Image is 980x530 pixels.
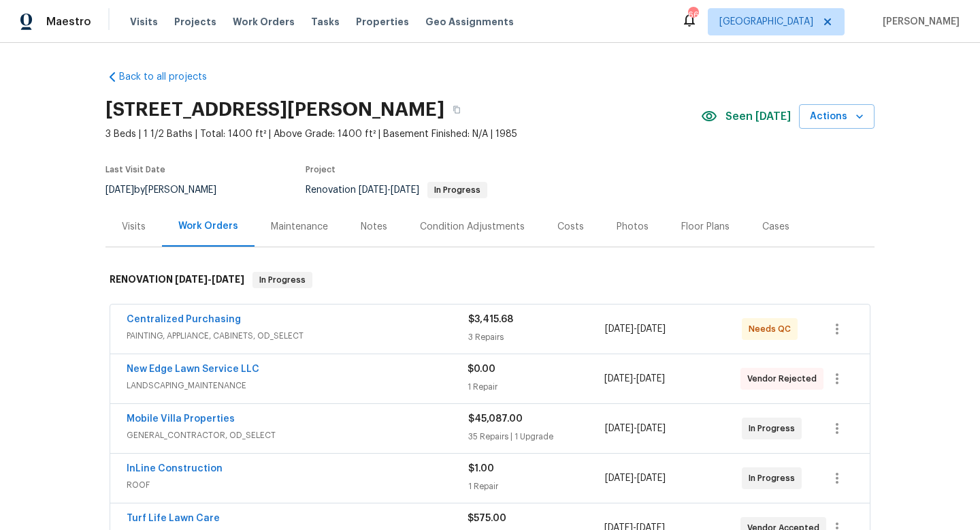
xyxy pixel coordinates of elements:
span: Actions [810,108,864,125]
span: [DATE] [175,275,208,284]
span: [DATE] [637,473,666,483]
div: Costs [557,220,584,234]
span: [DATE] [212,275,244,284]
span: In Progress [749,422,800,435]
div: Maintenance [271,220,328,234]
span: Tasks [311,17,340,27]
span: [DATE] [605,424,634,433]
div: 1 Repair [468,480,605,493]
span: [DATE] [605,473,634,483]
div: Notes [361,220,387,234]
div: RENOVATION [DATE]-[DATE]In Progress [105,258,875,302]
span: $1.00 [468,464,494,473]
span: [DATE] [637,324,666,334]
span: [DATE] [637,424,666,433]
div: Condition Adjustments [420,220,525,234]
span: Properties [356,15,409,29]
button: Copy Address [444,97,469,122]
span: PAINTING, APPLIANCE, CABINETS, OD_SELECT [127,329,468,343]
span: $45,087.00 [468,414,523,424]
span: - [605,422,666,435]
span: In Progress [429,186,486,194]
div: 66 [688,8,698,22]
span: Projects [174,15,216,29]
h6: RENOVATION [110,272,244,288]
div: Visits [122,220,146,234]
span: Maestro [46,15,91,29]
span: In Progress [254,273,311,287]
span: - [359,185,419,195]
button: Actions [799,104,875,129]
div: Floor Plans [681,220,730,234]
span: - [605,322,666,336]
div: by [PERSON_NAME] [105,182,233,198]
span: 3 Beds | 1 1/2 Baths | Total: 1400 ft² | Above Grade: 1400 ft² | Basement Finished: N/A | 1985 [105,127,701,141]
span: LANDSCAPING_MAINTENANCE [127,379,468,392]
span: $575.00 [468,514,506,523]
div: 3 Repairs [468,330,605,344]
span: Renovation [306,185,487,195]
span: GENERAL_CONTRACTOR, OD_SELECT [127,428,468,442]
span: [GEOGRAPHIC_DATA] [719,15,813,29]
span: [PERSON_NAME] [877,15,960,29]
span: Needs QC [749,322,796,336]
span: Seen [DATE] [725,110,791,123]
div: Cases [762,220,789,234]
a: InLine Construction [127,464,223,473]
span: [DATE] [604,374,633,384]
span: - [605,471,666,485]
span: $3,415.68 [468,315,513,324]
span: [DATE] [636,374,665,384]
span: Work Orders [233,15,295,29]
span: Project [306,166,336,174]
div: 35 Repairs | 1 Upgrade [468,430,605,443]
span: In Progress [749,471,800,485]
a: New Edge Lawn Service LLC [127,364,259,374]
span: [DATE] [359,185,387,195]
a: Back to all projects [105,70,236,84]
div: 1 Repair [468,380,604,394]
span: Visits [130,15,158,29]
a: Turf Life Lawn Care [127,514,220,523]
span: [DATE] [391,185,419,195]
span: - [175,275,244,284]
span: $0.00 [468,364,495,374]
span: [DATE] [105,185,134,195]
div: Work Orders [178,219,238,233]
span: [DATE] [605,324,634,334]
span: Geo Assignments [425,15,514,29]
span: Vendor Rejected [747,372,822,386]
span: Last Visit Date [105,166,165,174]
h2: [STREET_ADDRESS][PERSON_NAME] [105,103,444,116]
span: - [604,372,665,386]
span: ROOF [127,478,468,492]
a: Mobile Villa Properties [127,414,235,424]
a: Centralized Purchasing [127,315,241,324]
div: Photos [617,220,649,234]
